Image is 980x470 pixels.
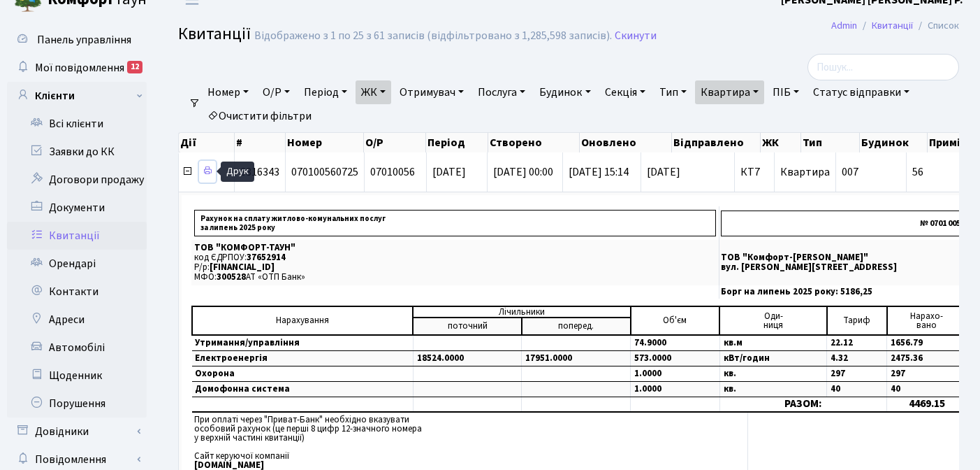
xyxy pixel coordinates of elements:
span: [DATE] 15:14 [569,164,629,180]
a: Порушення [7,390,147,418]
td: 2475.36 [887,351,967,366]
td: 573.0000 [631,351,720,366]
td: 1.0000 [631,366,720,382]
input: Пошук... [807,54,959,80]
th: Будинок [860,133,927,152]
td: Охорона [192,366,413,382]
a: Admin [831,18,857,33]
td: Лічильники [413,306,630,318]
td: поперед. [522,318,631,335]
th: Період [426,133,488,152]
li: Список [913,18,959,34]
a: Заявки до КК [7,138,147,166]
a: Статус відправки [807,80,915,104]
span: 007 [842,164,858,180]
span: 07010056 [370,164,415,180]
a: Мої повідомлення12 [7,54,147,82]
a: Номер [202,80,254,104]
td: Оди- ниця [719,306,827,335]
td: 18524.0000 [413,351,522,366]
td: 74.9000 [631,335,720,351]
td: 40 [887,382,967,397]
a: Будинок [534,80,596,104]
td: Електроенергія [192,351,413,366]
th: О/Р [364,133,426,152]
a: ЖК [356,80,391,104]
p: Р/р: [194,263,716,272]
td: 1.0000 [631,382,720,397]
td: Нарахо- вано [887,306,967,335]
a: Документи [7,194,147,222]
td: Тариф [827,306,887,335]
td: Нарахування [192,306,413,335]
a: ПІБ [767,80,805,104]
td: 40 [827,382,887,397]
p: Рахунок на сплату житлово-комунальних послуг за липень 2025 року [194,210,716,236]
span: [FINANCIAL_ID] [210,261,275,273]
p: МФО: АТ «ОТП Банк» [194,273,716,282]
a: Клієнти [7,82,147,110]
td: 22.12 [827,335,887,351]
td: Утримання/управління [192,335,413,351]
a: Квитанції [872,18,913,33]
th: Відправлено [672,133,761,152]
a: Послуга [472,80,531,104]
th: Номер [286,133,364,152]
div: Відображено з 1 по 25 з 61 записів (відфільтровано з 1,285,598 записів). [254,29,612,43]
a: Договори продажу [7,166,147,194]
a: Панель управління [7,26,147,54]
td: 297 [887,366,967,382]
td: Об'єм [631,306,720,335]
a: Орендарі [7,250,147,278]
a: Контакти [7,278,147,306]
a: Очистити фільтри [202,104,317,128]
th: Створено [488,133,580,152]
th: # [235,133,286,152]
td: 4.32 [827,351,887,366]
td: кв.м [719,335,827,351]
a: Автомобілі [7,334,147,362]
td: 4469.15 [887,397,967,412]
div: 12 [127,61,142,73]
p: ТОВ "КОМФОРТ-ТАУН" [194,243,716,252]
td: 297 [827,366,887,382]
td: кВт/годин [719,351,827,366]
th: ЖК [761,133,801,152]
span: [DATE] [432,164,466,180]
a: Секція [599,80,651,104]
a: Період [298,80,353,104]
span: КТ7 [740,166,768,178]
td: кв. [719,382,827,397]
a: Квитанції [7,222,147,250]
span: 37652914 [247,251,286,264]
span: 300528 [217,271,246,283]
th: Оновлено [580,133,672,152]
span: 3316343 [240,164,279,180]
span: Квартира [780,164,830,180]
a: Щоденник [7,362,147,390]
nav: breadcrumb [810,11,980,41]
span: 070100560725 [291,164,358,180]
td: 1656.79 [887,335,967,351]
a: Адреси [7,306,147,334]
td: поточний [413,318,522,335]
th: Тип [801,133,860,152]
th: Дії [179,133,235,152]
td: кв. [719,366,827,382]
td: 17951.0000 [522,351,631,366]
a: Всі клієнти [7,110,147,138]
p: код ЄДРПОУ: [194,253,716,262]
span: Панель управління [37,32,131,48]
span: [DATE] [647,166,729,178]
span: Квитанції [178,22,251,46]
a: Квартира [695,80,764,104]
span: Мої повідомлення [35,60,124,76]
a: Довідники [7,418,147,446]
td: РАЗОМ: [719,397,886,412]
a: Тип [654,80,692,104]
a: Скинути [615,29,657,43]
span: [DATE] 00:00 [493,164,553,180]
div: Друк [221,162,254,182]
td: Домофонна система [192,382,413,397]
a: Отримувач [394,80,469,104]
